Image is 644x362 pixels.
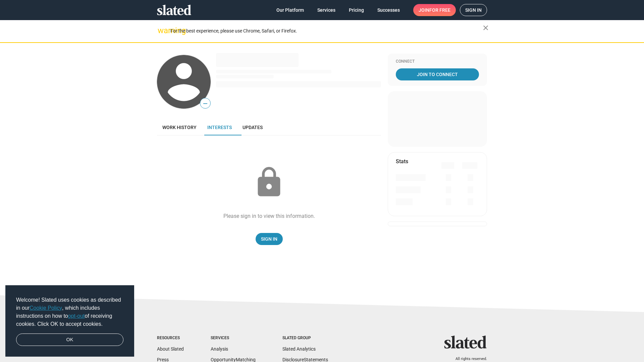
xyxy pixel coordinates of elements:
span: Join To Connect [397,68,478,80]
a: Join To Connect [396,68,479,80]
span: Join [419,4,450,16]
span: Work history [162,125,197,130]
a: Pricing [343,4,369,16]
span: Sign In [261,233,277,245]
div: cookieconsent [5,285,134,357]
a: Cookie Policy [30,305,62,311]
a: Sign in [460,4,487,16]
a: Services [312,4,341,16]
a: Work history [157,119,202,135]
a: About Slated [157,346,184,352]
mat-card-title: Stats [396,158,408,165]
a: Updates [237,119,268,135]
span: Our Platform [276,4,304,16]
span: for free [429,4,450,16]
span: Sign in [465,4,482,16]
span: Updates [243,125,263,130]
mat-icon: warning [158,26,166,35]
a: dismiss cookie message [16,334,123,346]
a: Joinfor free [413,4,456,16]
mat-icon: close [482,24,490,32]
a: Analysis [211,346,228,352]
span: — [200,99,210,108]
a: opt-out [68,313,85,319]
span: Interests [207,125,232,130]
a: Our Platform [271,4,309,16]
div: Slated Group [282,336,328,341]
a: Interests [202,119,237,135]
mat-icon: lock [252,166,286,199]
span: Services [317,4,335,16]
div: For the best experience, please use Chrome, Safari, or Firefox. [170,26,483,36]
span: Welcome! Slated uses cookies as described in our , which includes instructions on how to of recei... [16,296,123,328]
div: Connect [396,59,479,64]
div: Services [211,336,256,341]
div: Resources [157,336,184,341]
div: Please sign in to view this information. [223,213,315,220]
a: Sign In [256,233,283,245]
span: Pricing [349,4,364,16]
span: Successes [377,4,400,16]
a: Successes [372,4,405,16]
a: Slated Analytics [282,346,316,352]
